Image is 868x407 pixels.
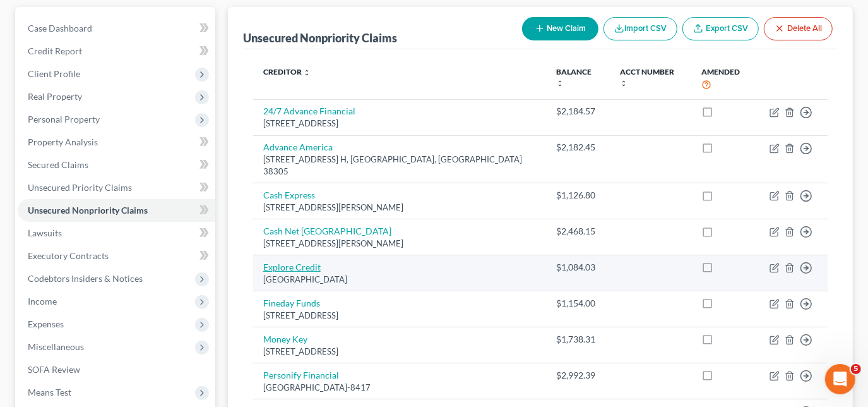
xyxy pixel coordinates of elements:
[556,333,600,346] div: $1,738.31
[263,190,315,200] a: Cash Express
[28,205,148,216] span: Unsecured Nonpriority Claims
[28,387,71,398] span: Means Test
[28,91,82,102] span: Real Property
[28,364,80,375] span: SOFA Review
[621,67,675,87] a: Acct Number unfold_more
[263,202,536,214] div: [STREET_ADDRESS][PERSON_NAME]
[18,222,215,245] a: Lawsuits
[28,319,64,329] span: Expenses
[263,346,536,358] div: [STREET_ADDRESS]
[18,131,215,154] a: Property Analysis
[556,80,564,87] i: unfold_more
[303,69,311,76] i: unfold_more
[28,341,84,352] span: Miscellaneous
[28,68,80,79] span: Client Profile
[28,23,92,33] span: Case Dashboard
[556,261,600,274] div: $1,084.03
[263,238,536,250] div: [STREET_ADDRESS][PERSON_NAME]
[263,370,339,380] a: Personify Financial
[28,159,88,170] span: Secured Claims
[603,17,677,40] button: Import CSV
[18,176,215,199] a: Unsecured Priority Claims
[18,17,215,40] a: Case Dashboard
[28,114,100,125] span: Personal Property
[263,118,536,130] div: [STREET_ADDRESS]
[18,245,215,267] a: Executory Contracts
[682,17,759,40] a: Export CSV
[522,17,598,40] button: New Claim
[263,298,320,308] a: Fineday Funds
[28,250,109,261] span: Executory Contracts
[28,182,132,193] span: Unsecured Priority Claims
[263,382,536,394] div: [GEOGRAPHIC_DATA]-8417
[263,106,355,116] a: 24/7 Advance Financial
[556,225,600,238] div: $2,468.15
[243,30,397,46] div: Unsecured Nonpriority Claims
[621,80,628,87] i: unfold_more
[18,199,215,222] a: Unsecured Nonpriority Claims
[851,364,861,374] span: 5
[825,364,855,394] iframe: Intercom live chat
[28,228,62,238] span: Lawsuits
[556,369,600,382] div: $2,992.39
[556,141,600,154] div: $2,182.45
[18,154,215,176] a: Secured Claims
[556,67,592,87] a: Balance unfold_more
[691,59,759,99] th: Amended
[263,67,311,76] a: Creditor unfold_more
[263,142,333,152] a: Advance America
[556,189,600,202] div: $1,126.80
[263,274,536,286] div: [GEOGRAPHIC_DATA]
[764,17,833,40] button: Delete All
[28,296,57,307] span: Income
[556,105,600,118] div: $2,184.57
[263,334,307,344] a: Money Key
[18,40,215,63] a: Credit Report
[263,154,536,177] div: [STREET_ADDRESS] H, [GEOGRAPHIC_DATA], [GEOGRAPHIC_DATA] 38305
[28,137,98,147] span: Property Analysis
[263,262,321,272] a: Explore Credit
[28,46,82,56] span: Credit Report
[28,273,143,284] span: Codebtors Insiders & Notices
[556,297,600,310] div: $1,154.00
[263,226,391,236] a: Cash Net [GEOGRAPHIC_DATA]
[263,310,536,322] div: [STREET_ADDRESS]
[18,358,215,381] a: SOFA Review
